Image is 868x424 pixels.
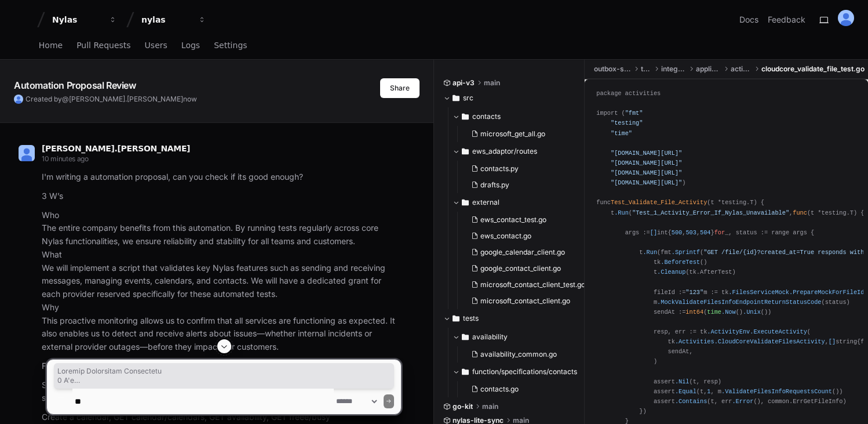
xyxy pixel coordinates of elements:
[672,249,700,256] span: .Sprintf
[76,32,130,59] a: Pull Requests
[145,32,167,59] a: Users
[611,179,682,186] span: "[DOMAIN_NAME][URL]"
[611,130,632,137] span: "time"
[137,9,211,30] button: nylas
[707,328,750,335] span: .ActivityEnv
[145,42,167,49] span: Users
[42,190,401,203] p: 3 W’s
[48,9,122,30] button: Nylas
[453,78,475,88] span: api-v3
[443,89,576,107] button: src
[57,367,391,385] span: Loremip Dolorsitam Consectetu 0 A'e Sed Doeiusmodte incid, utlaboreetdo magn, ali enimadmin venia...
[466,228,585,244] button: ews_contact.go
[696,64,721,74] span: application
[643,249,657,256] span: .Run
[453,142,585,161] button: ews_adaptor/routes
[141,14,191,26] div: nylas
[714,229,725,236] span: for
[466,177,578,193] button: drafts.py
[480,280,585,289] span: microsoft_contact_client_test.go
[611,150,682,157] span: "[DOMAIN_NAME][URL]"
[728,289,789,296] span: .FilesServiceMock
[466,260,585,277] button: google_contact_client.go
[42,144,190,153] span: [PERSON_NAME].[PERSON_NAME]
[480,215,546,224] span: ews_contact_test.go
[685,309,703,316] span: int64
[480,264,561,273] span: google_contact_client.go
[739,14,758,26] a: Docs
[453,193,585,212] button: external
[214,32,247,59] a: Settings
[42,209,401,354] p: Who The entire company benefits from this automation. By running tests regularly across core Nyla...
[453,311,459,325] svg: Directory
[484,78,500,88] span: main
[72,389,334,414] textarea: To enrich screen reader interactions, please activate Accessibility in Grammarly extension settings
[594,64,631,74] span: outbox-service
[661,259,700,266] span: .BeforeTest
[466,293,585,309] button: microsoft_contact_client.go
[743,309,761,316] span: .Unix
[793,209,807,216] span: func
[76,42,130,49] span: Pull Requests
[750,328,807,335] span: .ExecuteActivity
[838,10,854,26] img: ALV-UjUTLTKDo2-V5vjG4wR1buipwogKm1wWuvNrTAMaancOL2w8d8XiYMyzUPCyapUwVg1DhQ_h_MBM3ufQigANgFbfgRVfo...
[462,144,469,158] svg: Directory
[39,42,63,49] span: Home
[466,126,578,142] button: microsoft_get_all.go
[42,171,401,184] p: I'm writing a automation proposal, can you check if its good enough?
[761,64,865,74] span: cloudcore_validate_file_test.go
[700,229,710,236] span: 504
[611,119,643,126] span: "testing"
[641,64,652,74] span: tests
[181,32,200,59] a: Logs
[611,169,682,176] span: "[DOMAIN_NAME][URL]"
[472,147,537,156] span: ews_adaptor/routes
[625,110,643,117] span: "fmt"
[69,95,183,103] span: [PERSON_NAME].[PERSON_NAME]
[707,309,721,316] span: time
[614,209,629,216] span: .Run
[480,180,509,190] span: drafts.py
[462,110,469,124] svg: Directory
[480,164,519,173] span: contacts.py
[768,14,805,26] button: Feedback
[443,309,576,328] button: tests
[632,209,789,216] span: "Test_1_Activity_Error_If_Nylas_Unavailable"
[453,107,585,126] button: contacts
[42,154,89,163] span: 10 minutes ago
[181,42,200,49] span: Logs
[39,32,63,59] a: Home
[731,64,752,74] span: activities
[472,112,501,121] span: contacts
[714,338,825,345] span: .CloudCoreValidateFilesActivity
[685,289,703,296] span: "123"
[14,79,136,91] app-text-character-animate: Automation Proposal Review
[480,296,570,306] span: microsoft_contact_client.go
[480,248,565,257] span: google_calendar_client.go
[14,95,23,104] img: ALV-UjUTLTKDo2-V5vjG4wR1buipwogKm1wWuvNrTAMaancOL2w8d8XiYMyzUPCyapUwVg1DhQ_h_MBM3ufQigANgFbfgRVfo...
[463,93,473,103] span: src
[657,299,821,306] span: .MockValidateFilesInfoEndpointReturnStatusCode
[380,78,420,98] button: Share
[611,160,682,166] span: "[DOMAIN_NAME][URL]"
[829,338,836,345] span: []
[661,64,687,74] span: integration
[462,330,469,344] svg: Directory
[466,277,585,293] button: microsoft_contact_client_test.go
[214,42,247,49] span: Settings
[675,338,714,345] span: .Activities
[183,95,197,103] span: now
[831,386,862,417] iframe: Open customer support
[466,161,578,177] button: contacts.py
[52,14,102,26] div: Nylas
[463,314,479,323] span: tests
[789,289,864,296] span: .PrepareMockForFileId
[685,229,696,236] span: 503
[472,332,508,342] span: availability
[650,229,657,236] span: []
[453,91,459,105] svg: Directory
[657,269,685,276] span: .Cleanup
[466,212,585,228] button: ews_contact_test.go
[19,145,35,161] img: ALV-UjUTLTKDo2-V5vjG4wR1buipwogKm1wWuvNrTAMaancOL2w8d8XiYMyzUPCyapUwVg1DhQ_h_MBM3ufQigANgFbfgRVfo...
[62,95,69,103] span: @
